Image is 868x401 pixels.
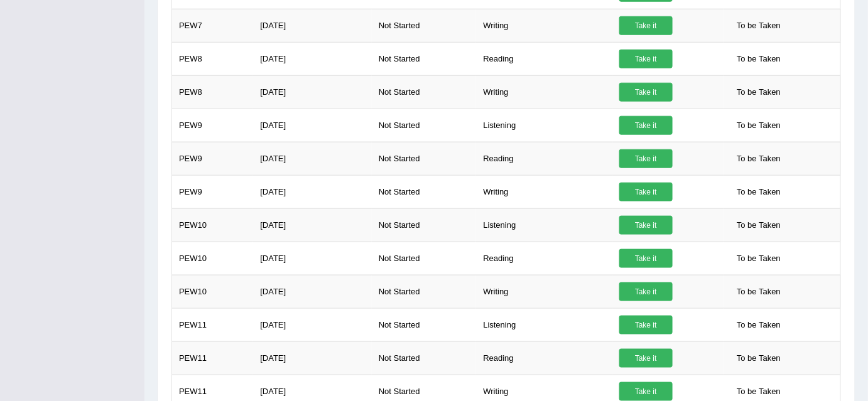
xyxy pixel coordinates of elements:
[476,308,612,341] td: Listening
[476,9,612,42] td: Writing
[730,116,787,135] span: To be Taken
[730,349,787,368] span: To be Taken
[476,175,612,208] td: Writing
[172,308,254,341] td: PEW11
[172,208,254,242] td: PEW10
[372,208,477,242] td: Not Started
[476,208,612,242] td: Listening
[619,149,673,168] a: Take it
[253,109,372,142] td: [DATE]
[730,249,787,268] span: To be Taken
[619,349,673,368] a: Take it
[253,341,372,375] td: [DATE]
[730,83,787,102] span: To be Taken
[730,50,787,68] span: To be Taken
[476,75,612,109] td: Writing
[172,341,254,375] td: PEW11
[172,109,254,142] td: PEW9
[730,316,787,334] span: To be Taken
[476,42,612,75] td: Reading
[372,308,477,341] td: Not Started
[619,50,673,68] a: Take it
[253,142,372,175] td: [DATE]
[253,42,372,75] td: [DATE]
[372,75,477,109] td: Not Started
[172,75,254,109] td: PEW8
[730,183,787,201] span: To be Taken
[253,75,372,109] td: [DATE]
[253,175,372,208] td: [DATE]
[730,16,787,35] span: To be Taken
[476,242,612,275] td: Reading
[172,275,254,308] td: PEW10
[619,249,673,268] a: Take it
[372,42,477,75] td: Not Started
[730,216,787,235] span: To be Taken
[253,208,372,242] td: [DATE]
[730,282,787,301] span: To be Taken
[372,275,477,308] td: Not Started
[172,9,254,42] td: PEW7
[372,341,477,375] td: Not Started
[372,9,477,42] td: Not Started
[619,382,673,401] a: Take it
[619,216,673,235] a: Take it
[253,275,372,308] td: [DATE]
[730,382,787,401] span: To be Taken
[372,175,477,208] td: Not Started
[619,183,673,201] a: Take it
[372,109,477,142] td: Not Started
[476,109,612,142] td: Listening
[253,308,372,341] td: [DATE]
[619,16,673,35] a: Take it
[253,9,372,42] td: [DATE]
[372,142,477,175] td: Not Started
[253,242,372,275] td: [DATE]
[372,242,477,275] td: Not Started
[619,316,673,334] a: Take it
[619,83,673,102] a: Take it
[476,341,612,375] td: Reading
[730,149,787,168] span: To be Taken
[172,242,254,275] td: PEW10
[476,142,612,175] td: Reading
[172,142,254,175] td: PEW9
[172,175,254,208] td: PEW9
[619,116,673,135] a: Take it
[476,275,612,308] td: Writing
[172,42,254,75] td: PEW8
[619,282,673,301] a: Take it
